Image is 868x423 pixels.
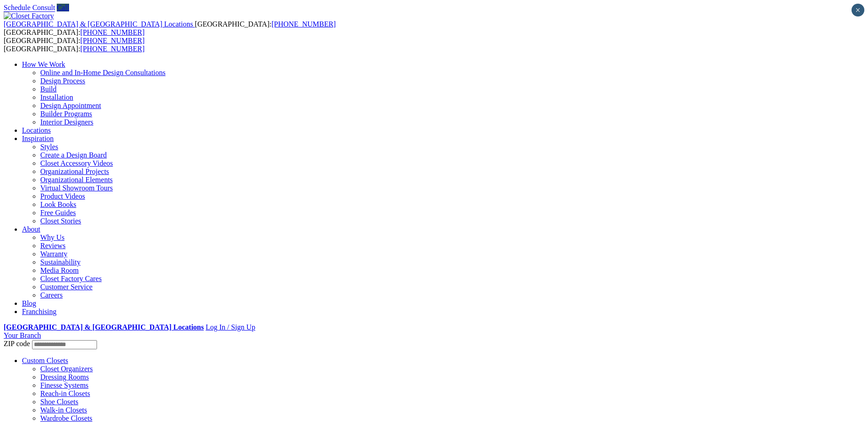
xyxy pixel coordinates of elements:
[40,275,102,282] a: Closet Factory Cares
[40,233,65,241] a: Why Us
[4,12,54,20] img: Closet Factory
[40,110,92,118] a: Builder Programs
[32,340,97,349] input: Enter your Zip code
[40,184,113,192] a: Virtual Showroom Tours
[4,20,193,28] span: [GEOGRAPHIC_DATA] & [GEOGRAPHIC_DATA] Locations
[22,135,54,142] a: Inspiration
[40,168,109,175] a: Organizational Projects
[40,143,58,151] a: Styles
[81,37,145,44] a: [PHONE_NUMBER]
[40,217,81,225] a: Closet Stories
[40,258,81,266] a: Sustainability
[81,45,145,53] a: [PHONE_NUMBER]
[4,37,145,53] span: [GEOGRAPHIC_DATA]: [GEOGRAPHIC_DATA]:
[81,28,145,36] a: [PHONE_NUMBER]
[40,118,93,126] a: Interior Designers
[40,381,88,389] a: Finesse Systems
[40,209,76,217] a: Free Guides
[40,176,113,184] a: Organizational Elements
[40,201,76,208] a: Look Books
[40,373,89,381] a: Dressing Rooms
[40,250,67,258] a: Warranty
[40,365,93,373] a: Closet Organizers
[40,390,90,397] a: Reach-in Closets
[22,126,51,134] a: Locations
[40,242,65,249] a: Reviews
[40,406,87,414] a: Walk-in Closets
[22,60,65,68] a: How We Work
[22,299,36,307] a: Blog
[57,4,69,11] a: Call
[40,159,113,167] a: Closet Accessory Videos
[4,331,41,339] a: Your Branch
[40,93,73,101] a: Installation
[22,225,40,233] a: About
[4,20,336,36] span: [GEOGRAPHIC_DATA]: [GEOGRAPHIC_DATA]:
[40,266,79,274] a: Media Room
[271,20,335,28] a: [PHONE_NUMBER]
[40,77,85,85] a: Design Process
[205,323,255,331] a: Log In / Sign Up
[40,291,63,299] a: Careers
[40,102,101,109] a: Design Appointment
[40,85,57,93] a: Build
[4,340,30,347] span: ZIP code
[852,4,864,16] button: Close
[22,308,57,315] a: Franchising
[40,414,92,422] a: Wardrobe Closets
[4,20,195,28] a: [GEOGRAPHIC_DATA] & [GEOGRAPHIC_DATA] Locations
[40,151,107,159] a: Create a Design Board
[4,323,204,331] a: [GEOGRAPHIC_DATA] & [GEOGRAPHIC_DATA] Locations
[22,357,68,364] a: Custom Closets
[40,192,85,200] a: Product Videos
[40,69,166,76] a: Online and In-Home Design Consultations
[40,283,92,291] a: Customer Service
[4,4,55,11] a: Schedule Consult
[40,398,78,406] a: Shoe Closets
